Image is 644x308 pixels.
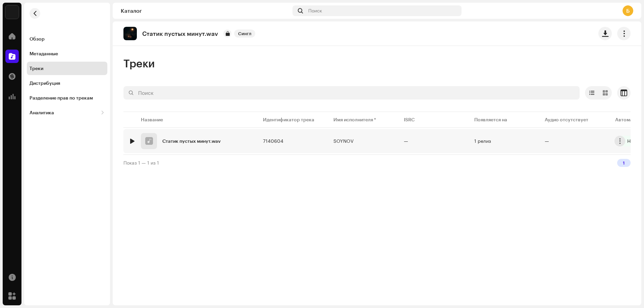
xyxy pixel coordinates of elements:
[474,139,491,143] div: 1 релиз
[30,110,54,115] div: Аналитика
[27,32,107,46] re-m-nav-item: Обзор
[263,138,283,144] span: 7140604
[30,66,43,71] div: Треки
[27,91,107,105] re-m-nav-item: Разделение прав по трекам
[121,8,290,13] div: Каталог
[123,86,580,100] input: Поиск
[474,139,534,143] span: 1 релиз
[27,76,107,90] re-m-nav-item: Дистрибуция
[545,139,604,143] re-a-table-badge: —
[617,159,631,167] div: 1
[123,160,159,166] span: Показ 1 — 1 из 1
[27,62,107,75] re-m-nav-item: Треки
[234,29,255,38] span: Сингл
[404,139,408,143] div: —
[27,106,107,119] re-m-nav-dropdown: Аналитика
[308,8,322,13] span: Поиск
[123,27,137,40] img: 7e528d12-92f8-4b01-a70e-81d3323cb946
[30,51,58,56] div: Метаданные
[27,47,107,60] re-m-nav-item: Метаданные
[142,30,218,37] p: Статик пустых минут.wav
[162,139,221,143] div: Статик пустых минут.wav
[30,80,60,86] div: Дистрибуция
[333,139,354,143] div: SOYNOV
[30,95,93,101] div: Разделение прав по трекам
[123,57,155,70] span: Треки
[5,5,19,19] img: 33004b37-325d-4a8b-b51f-c12e9b964943
[30,36,45,42] div: Обзор
[333,139,393,143] span: SOYNOV
[623,5,633,16] div: Б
